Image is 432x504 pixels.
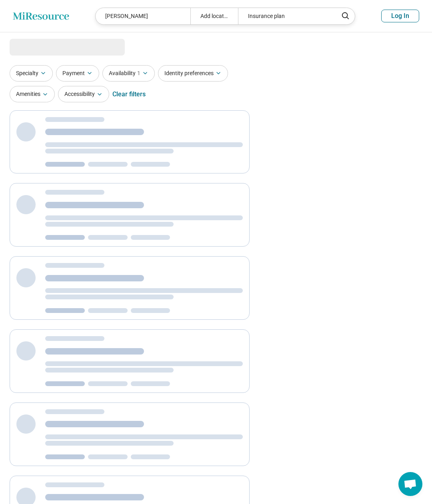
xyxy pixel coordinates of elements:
[102,65,155,82] button: Availability1
[158,65,228,82] button: Identity preferences
[10,86,55,102] button: Amenities
[58,86,109,102] button: Accessibility
[10,65,53,82] button: Specialty
[190,8,238,24] div: Add location
[238,8,333,24] div: Insurance plan
[112,85,146,104] div: Clear filters
[96,8,190,24] div: [PERSON_NAME]
[137,69,140,78] span: 1
[56,65,99,82] button: Payment
[381,10,419,22] button: Log In
[10,39,77,55] span: Loading...
[398,472,422,496] div: Open chat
